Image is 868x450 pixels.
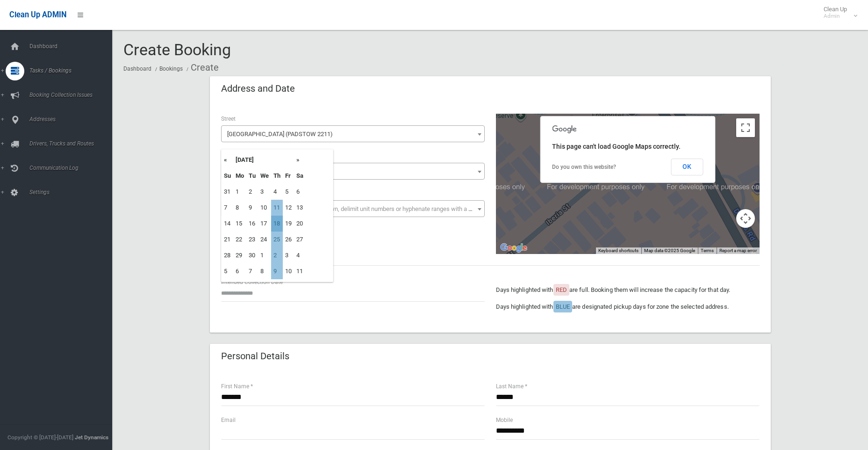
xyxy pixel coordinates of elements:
th: Fr [283,168,294,184]
td: 2 [246,184,258,200]
span: This page can't load Google Maps correctly. [552,143,681,150]
span: Drivers, Trucks and Routes [27,140,119,147]
a: Do you own this website? [552,164,616,170]
th: « [222,152,233,168]
td: 15 [233,216,246,232]
td: 27 [294,232,306,247]
header: Address and Date [210,80,306,98]
td: 7 [246,263,258,279]
td: 28 [222,247,233,263]
td: 8 [233,200,246,216]
td: 12 [283,200,294,216]
td: 11 [271,200,283,216]
td: 13 [294,200,306,216]
td: 9 [271,263,283,279]
p: Days highlighted with are designated pickup days for zone the selected address. [496,301,760,312]
span: 53 [221,163,485,180]
td: 6 [294,184,306,200]
td: 1 [233,184,246,200]
span: Iberia Street (PADSTOW 2211) [223,128,482,141]
td: 19 [283,216,294,232]
td: 8 [258,263,271,279]
td: 5 [283,184,294,200]
a: Open this area in Google Maps (opens a new window) [498,242,529,254]
td: 23 [246,232,258,247]
th: Mo [233,168,246,184]
td: 10 [258,200,271,216]
td: 11 [294,263,306,279]
li: Create [184,59,219,76]
span: Copyright © [DATE]-[DATE] [7,434,73,441]
header: Personal Details [210,347,301,365]
td: 24 [258,232,271,247]
span: Addresses [27,116,119,123]
span: Clean Up ADMIN [9,10,66,19]
a: Dashboard [123,65,151,72]
th: Tu [246,168,258,184]
a: Report a map error [719,248,757,253]
td: 31 [222,184,233,200]
td: 20 [294,216,306,232]
td: 17 [258,216,271,232]
td: 10 [283,263,294,279]
th: Sa [294,168,306,184]
td: 30 [246,247,258,263]
td: 4 [294,247,306,263]
td: 5 [222,263,233,279]
th: We [258,168,271,184]
span: BLUE [556,303,570,310]
a: Bookings [159,65,183,72]
td: 14 [222,216,233,232]
th: [DATE] [233,152,294,168]
td: 29 [233,247,246,263]
button: Toggle fullscreen view [736,118,755,137]
span: 53 [223,165,482,178]
span: Settings [27,189,119,196]
td: 3 [283,247,294,263]
td: 26 [283,232,294,247]
td: 6 [233,263,246,279]
span: RED [556,286,567,293]
p: Days highlighted with are full. Booking them will increase the capacity for that day. [496,284,760,296]
span: Map data ©2025 Google [644,248,695,253]
small: Admin [824,13,847,20]
td: 21 [222,232,233,247]
td: 2 [271,247,283,263]
button: Map camera controls [736,209,755,228]
span: Clean Up [819,6,856,20]
strong: Jet Dynamics [75,434,108,441]
span: Create Booking [123,40,231,59]
img: Google [498,242,529,254]
td: 1 [258,247,271,263]
td: 3 [258,184,271,200]
td: 16 [246,216,258,232]
td: 25 [271,232,283,247]
td: 18 [271,216,283,232]
span: Dashboard [27,43,119,50]
th: Th [271,168,283,184]
span: Communication Log [27,165,119,171]
button: OK [671,159,703,175]
span: Iberia Street (PADSTOW 2211) [221,125,485,142]
span: Tasks / Bookings [27,67,119,74]
td: 4 [271,184,283,200]
th: Su [222,168,233,184]
td: 7 [222,200,233,216]
span: Booking Collection Issues [27,92,119,98]
button: Keyboard shortcuts [598,247,638,254]
td: 9 [246,200,258,216]
th: » [294,152,306,168]
span: Select the unit number from the dropdown, delimit unit numbers or hyphenate ranges with a comma [227,205,488,212]
a: Terms (opens in new tab) [701,248,714,253]
td: 22 [233,232,246,247]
